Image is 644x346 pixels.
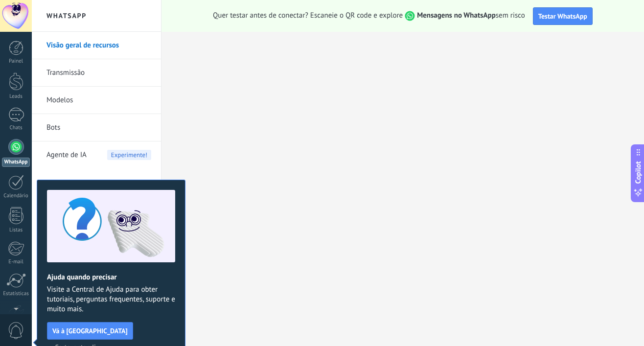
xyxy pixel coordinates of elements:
[47,273,175,282] h2: Ajuda quando precisar
[633,161,643,184] span: Copilot
[538,12,587,21] span: Testar WhatsApp
[2,227,30,233] div: Listas
[2,291,30,297] div: Estatísticas
[32,114,161,141] li: Bots
[2,193,30,199] div: Calendário
[47,285,175,314] span: Visite a Central de Ajuda para obter tutoriais, perguntas frequentes, suporte e muito mais.
[46,114,151,141] a: Bots
[46,87,151,114] a: Modelos
[47,322,133,340] button: Vá à [GEOGRAPHIC_DATA]
[2,93,30,100] div: Leads
[52,327,128,334] span: Vá à [GEOGRAPHIC_DATA]
[46,141,87,169] span: Agente de IA
[32,59,161,87] li: Transmissão
[46,141,151,169] a: Agente de IA Experimente!
[32,141,161,168] li: Agente de IA
[32,32,161,59] li: Visão geral de recursos
[417,11,496,20] strong: Mensagens no WhatsApp
[46,32,151,59] a: Visão geral de recursos
[213,11,525,21] span: Quer testar antes de conectar? Escaneie o QR code e explore sem risco
[46,59,151,87] a: Transmissão
[107,150,151,160] span: Experimente!
[2,58,30,65] div: Painel
[2,158,30,167] div: WhatsApp
[533,7,593,25] button: Testar WhatsApp
[2,125,30,131] div: Chats
[2,259,30,265] div: E-mail
[32,87,161,114] li: Modelos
